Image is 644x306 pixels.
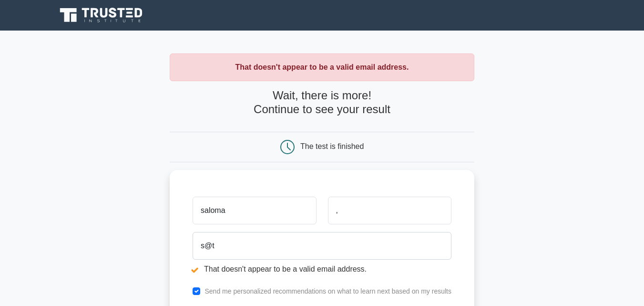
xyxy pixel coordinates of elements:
[170,89,474,116] h4: Wait, there is more! Continue to see your result
[193,232,451,260] input: Email
[235,63,409,71] strong: That doesn't appear to be a valid email address.
[328,197,451,224] input: Last name
[204,287,451,295] label: Send me personalized recommendations on what to learn next based on my results
[193,197,316,224] input: First name
[193,264,451,275] li: That doesn't appear to be a valid email address.
[300,142,364,150] div: The test is finished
